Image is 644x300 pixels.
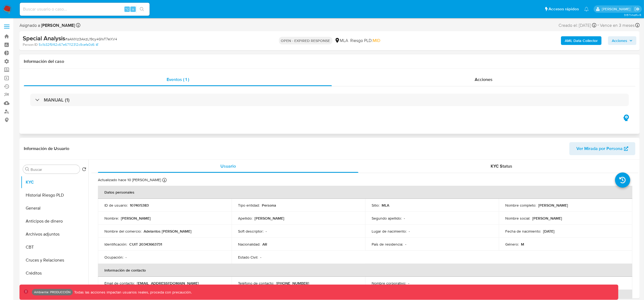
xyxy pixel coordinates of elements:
[21,215,88,228] button: Anticipos de dinero
[549,6,579,12] span: Accesos rápidos
[382,203,389,208] p: MLA
[21,202,88,215] button: General
[372,281,406,286] p: Nombre corporativo :
[262,242,267,247] p: AR
[597,22,599,29] span: -
[561,36,602,45] button: AML Data Collector
[136,5,147,13] button: search-icon
[238,281,274,286] p: Teléfono de contacto :
[98,186,632,199] th: Datos personales
[600,22,635,28] span: Vence en 3 meses
[279,37,332,44] p: OPEN - EXPIRED RESPONSE
[372,216,402,221] p: Segundo apellido :
[475,76,493,83] span: Acciones
[21,280,88,293] button: Cuentas Bancarias
[532,216,562,221] p: [PERSON_NAME]
[129,242,162,247] p: CUIT 20343663731
[584,7,589,11] a: Notificaciones
[82,167,86,173] button: Volver al orden por defecto
[405,242,406,247] p: -
[238,229,263,234] p: Soft descriptor :
[372,242,403,247] p: País de residencia :
[335,38,348,44] div: MLA
[238,203,260,208] p: Tipo entidad :
[25,167,29,171] button: Buscar
[130,203,149,208] p: 107405383
[351,38,381,44] span: Riesgo PLD:
[238,255,258,260] p: Estado Civil :
[44,97,70,103] h3: MANUAL (1)
[23,34,65,43] b: Special Analysis
[538,203,568,208] p: [PERSON_NAME]
[602,6,632,12] p: david.garay@mercadolibre.com.co
[104,229,141,234] p: Nombre del comercio :
[21,267,88,280] button: Créditos
[24,59,635,64] h1: Información del caso
[408,281,409,286] p: -
[30,94,629,106] div: MANUAL (1)
[569,142,635,155] button: Ver Mirada por Persona
[238,216,252,221] p: Apellido :
[612,36,627,45] span: Acciones
[634,6,640,12] a: Salir
[104,203,128,208] p: ID de usuario :
[505,242,519,247] p: Género :
[220,163,236,169] span: Usuario
[505,229,541,234] p: Fecha de nacimiento :
[19,22,75,28] span: Asignado a
[21,241,88,254] button: CBT
[491,163,513,169] span: KYC Status
[144,229,191,234] p: Adelantos [PERSON_NAME]
[260,255,261,260] p: -
[121,216,151,221] p: [PERSON_NAME]
[21,254,88,267] button: Cruces y Relaciones
[125,6,129,12] span: ⌥
[23,42,38,47] b: Person ID
[39,42,98,47] a: 5c1b32f5f42c67e67112312c9cefa0d6
[21,176,88,189] button: KYC
[126,255,127,260] p: -
[73,290,192,295] p: Todas las acciones impactan usuarios reales, proceda con precaución.
[565,36,598,45] b: AML Data Collector
[255,216,284,221] p: [PERSON_NAME]
[276,281,309,286] p: [PHONE_NUMBER]
[20,6,150,13] input: Buscar usuario o caso...
[104,281,135,286] p: Email de contacto :
[65,36,117,42] span: # aAMXz3AkzL19cy4G1vT7eXV4
[262,203,276,208] p: Persona
[372,203,379,208] p: Sitio :
[576,142,623,155] span: Ver Mirada por Persona
[505,203,536,208] p: Nombre completo :
[505,216,530,221] p: Nombre social :
[132,6,134,12] span: s
[104,255,123,260] p: Ocupación :
[266,229,267,234] p: -
[21,189,88,202] button: Historial Riesgo PLD
[98,264,632,277] th: Información de contacto
[608,36,636,45] button: Acciones
[238,242,260,247] p: Nacionalidad :
[372,229,407,234] p: Lugar de nacimiento :
[559,22,596,29] div: Creado el: [DATE]
[21,228,88,241] button: Archivos adjuntos
[104,216,119,221] p: Nombre :
[104,242,127,247] p: Identificación :
[404,216,405,221] p: -
[24,146,69,151] h1: Información de Usuario
[98,177,161,182] p: Actualizado hace 10 [PERSON_NAME]
[521,242,524,247] p: M
[543,229,554,234] p: [DATE]
[31,167,78,172] input: Buscar
[137,281,199,286] p: [EMAIL_ADDRESS][DOMAIN_NAME]
[40,22,75,28] b: [PERSON_NAME]
[409,229,410,234] p: -
[373,37,381,44] span: MID
[34,291,71,293] p: Ambiente: PRODUCCIÓN
[167,76,189,83] span: Eventos ( 1 )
